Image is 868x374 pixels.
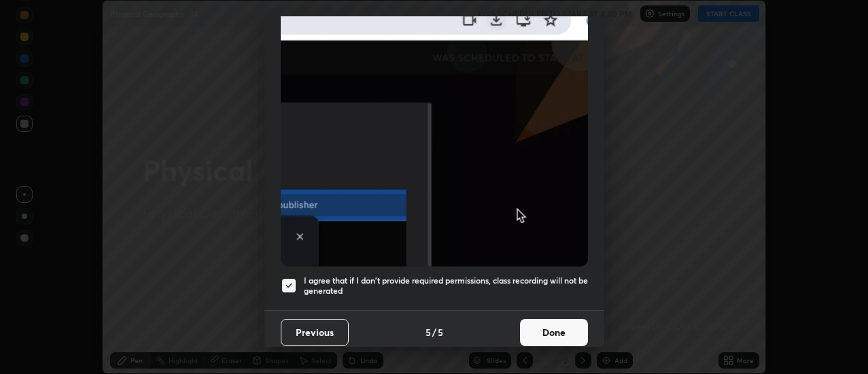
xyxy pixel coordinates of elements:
button: Previous [281,319,349,346]
h4: 5 [438,325,443,339]
button: Done [520,319,588,346]
h5: I agree that if I don't provide required permissions, class recording will not be generated [304,275,588,296]
h4: / [432,325,436,339]
h4: 5 [426,325,431,339]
